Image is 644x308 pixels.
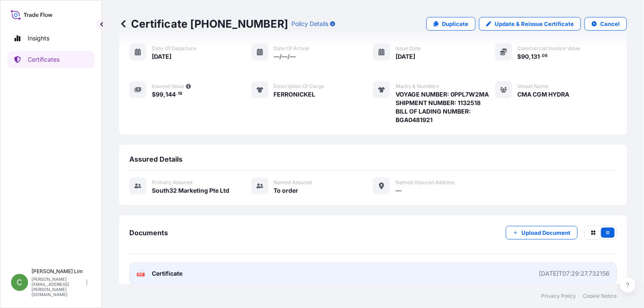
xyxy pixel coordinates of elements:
span: 144 [165,91,176,97]
span: . [540,54,541,57]
p: Policy Details [291,20,328,28]
p: Certificate [PHONE_NUMBER] [119,17,288,31]
span: [DATE] [152,52,171,61]
a: Insights [7,30,95,47]
span: Date of departure [152,45,196,52]
span: Marks & Numbers [396,83,439,90]
span: , [163,91,165,97]
span: FERRONICKEL [274,90,316,99]
span: C [17,278,23,287]
p: [PERSON_NAME][EMAIL_ADDRESS][PERSON_NAME][DOMAIN_NAME] [31,277,84,297]
div: [DATE]T07:29:27.732156 [539,269,610,278]
span: Named Assured [274,179,312,186]
span: Issue Date [396,45,421,52]
span: Documents [129,228,168,237]
span: Assured Details [129,155,182,163]
span: 19 [178,92,182,95]
span: — [396,186,402,195]
span: . [176,92,177,95]
p: Certificates [28,55,60,64]
span: Vessel Name [518,83,549,90]
p: Update & Reissue Certificate [495,20,574,28]
p: Upload Document [521,228,570,237]
a: Duplicate [426,17,476,31]
button: Cancel [584,17,627,31]
a: Cookie Notice [583,293,617,299]
span: Insured Value [152,83,184,90]
span: Named Assured Address [396,179,455,186]
p: Cancel [600,20,620,28]
a: Certificates [7,51,95,68]
span: VOYAGE NUMBER: 0PPL7W2MA SHIPMENT NUMBER: 1132518 BILL OF LADING NUMBER: BGA0481921 [396,90,495,124]
span: Date of arrival [274,45,310,52]
span: 08 [542,54,547,57]
a: Update & Reissue Certificate [479,17,581,31]
p: Duplicate [442,20,468,28]
text: PDF [138,273,144,276]
p: Insights [28,34,49,43]
span: CMA CGM HYDRA [518,90,570,99]
a: Privacy Policy [541,293,576,299]
span: [DATE] [396,52,415,61]
p: [PERSON_NAME] Lim [31,268,84,275]
span: Commercial Invoice Value [518,45,581,52]
span: 90 [521,54,529,60]
span: —/—/— [274,52,296,61]
span: To order [274,186,299,195]
a: PDFCertificate[DATE]T07:29:27.732156 [129,262,617,285]
span: Description of cargo [274,83,325,90]
span: , [529,54,531,60]
span: $ [518,54,521,60]
span: South32 Marketing Pte Ltd [152,186,229,195]
button: Upload Document [506,226,578,240]
span: Primary assured [152,179,192,186]
span: 131 [531,54,540,60]
span: Certificate [152,269,182,278]
span: 99 [156,91,163,97]
span: $ [152,91,156,97]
